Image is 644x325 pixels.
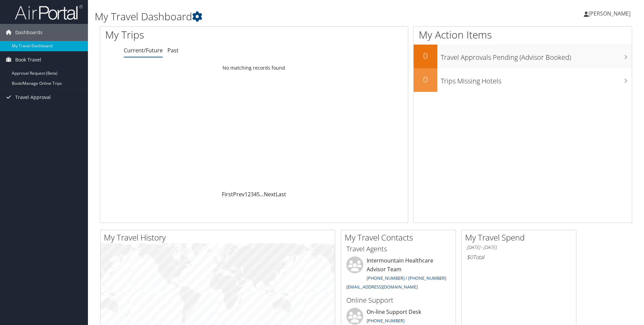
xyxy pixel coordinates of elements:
[124,47,163,54] a: Current/Future
[167,47,179,54] a: Past
[254,191,257,198] a: 4
[467,253,473,261] span: $0
[276,191,286,198] a: Last
[414,28,632,42] h1: My Action Items
[233,191,245,198] a: Prev
[467,253,571,261] h6: Total
[15,51,41,68] span: Book Travel
[95,9,456,24] h1: My Travel Dashboard
[346,296,451,305] h3: Online Support
[441,49,632,62] h3: Travel Approvals Pending (Advisor Booked)
[222,191,233,198] a: First
[245,191,248,198] a: 1
[414,50,437,61] h2: 0
[257,191,260,198] a: 5
[15,4,83,20] img: airportal-logo.png
[248,191,251,198] a: 2
[414,68,632,92] a: 0Trips Missing Hotels
[441,73,632,86] h3: Trips Missing Hotels
[414,45,632,68] a: 0Travel Approvals Pending (Advisor Booked)
[367,275,446,281] a: [PHONE_NUMBER] / [PHONE_NUMBER]
[465,232,576,243] h2: My Travel Spend
[346,284,418,290] a: [EMAIL_ADDRESS][DOMAIN_NAME]
[584,3,637,24] a: [PERSON_NAME]
[105,28,275,42] h1: My Trips
[100,62,408,74] td: No matching records found
[345,232,456,243] h2: My Travel Contacts
[264,191,276,198] a: Next
[467,244,571,251] h6: [DATE] - [DATE]
[260,191,264,198] span: …
[346,244,451,254] h3: Travel Agents
[343,256,454,293] li: Intermountain Healthcare Advisor Team
[15,89,51,106] span: Travel Approval
[589,10,630,17] span: [PERSON_NAME]
[251,191,254,198] a: 3
[104,232,335,243] h2: My Travel History
[414,74,437,85] h2: 0
[15,24,43,41] span: Dashboards
[367,318,405,324] a: [PHONE_NUMBER]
